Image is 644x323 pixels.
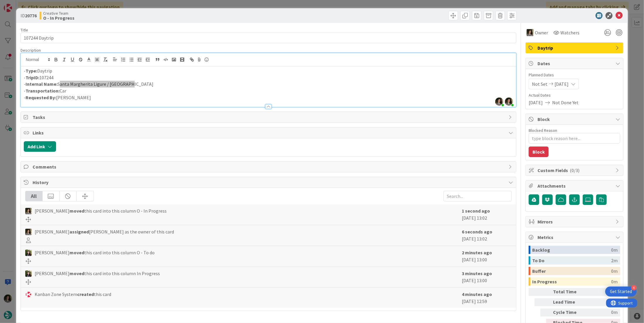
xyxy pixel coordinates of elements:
span: Not Set [532,80,547,88]
div: [DATE] 12:59 [462,291,512,305]
span: Not Done Yet [552,99,579,106]
span: ID [21,12,37,19]
div: 0m [611,277,618,286]
span: [PERSON_NAME] this card into this column O - In Progress [35,207,167,214]
span: [PERSON_NAME] this card into this column O - To do [35,249,155,256]
span: Comments [33,163,506,170]
p: - [PERSON_NAME] [24,94,513,101]
span: Watchers [560,29,579,36]
b: 4 minutes ago [462,291,492,297]
img: BC [25,250,32,256]
span: Tasks [33,114,506,121]
span: Links [33,129,506,136]
img: MS [527,29,534,36]
img: BC [25,270,32,277]
b: 6 seconds ago [462,229,492,235]
span: Mirrors [537,218,613,225]
div: Cycle Time [553,309,585,317]
div: [DATE] 13:00 [462,249,512,264]
span: Attachments [537,182,613,189]
img: KS [25,291,32,298]
p: - 107244 [24,74,513,81]
div: [DATE] 13:00 [462,270,512,285]
strong: TripID: [26,75,39,80]
span: Description [21,48,41,53]
input: type card name here... [21,33,516,43]
span: ( 0/3 ) [570,167,579,173]
b: O - In Progress [43,16,75,20]
div: Total Time [553,288,585,296]
b: 1 second ago [462,208,490,214]
span: [PERSON_NAME] [PERSON_NAME] as the owner of this card [35,228,174,235]
div: 2m [588,298,618,306]
img: MS [25,208,32,214]
span: Dates [537,60,613,67]
strong: Internal Name: [26,81,58,87]
span: Support [12,1,27,8]
span: Planned Dates [529,72,620,78]
span: [DATE] [555,80,569,88]
div: 2m [588,288,618,296]
b: moved [70,208,84,214]
img: EtGf2wWP8duipwsnFX61uisk7TBOWsWe.jpg [495,97,503,106]
span: [PERSON_NAME] this card into this column In Progress [35,270,160,277]
span: [DATE] [529,99,543,106]
div: To Do [532,256,611,265]
strong: Type: [26,68,37,74]
div: Get Started [610,289,632,295]
p: - Santa Margherita Ligure / [GEOGRAPHIC_DATA] [24,81,513,88]
span: Daytrip [537,44,613,51]
b: assigned [70,229,89,235]
span: History [33,179,506,186]
img: MS [25,229,32,235]
input: Search... [444,191,512,201]
div: 0m [611,246,618,254]
strong: Requested By: [26,95,56,100]
div: [DATE] 13:02 [462,228,512,243]
b: moved [70,270,84,276]
p: - Daytrip [24,68,513,74]
div: Buffer [532,267,611,275]
div: All [26,191,43,201]
b: moved [70,250,84,255]
button: Block [529,147,549,157]
span: Owner [535,29,548,36]
div: [DATE] 13:02 [462,207,512,222]
div: Open Get Started checklist, remaining modules: 4 [605,287,637,297]
b: 2 minutes ago [462,250,492,255]
img: EtGf2wWP8duipwsnFX61uisk7TBOWsWe.jpg [505,97,513,106]
b: 20776 [25,13,37,18]
div: In Progress [532,277,611,286]
span: Creative Team [43,11,75,16]
span: Custom Fields [537,167,613,174]
div: Lead Time [553,298,585,306]
div: Backlog [532,246,611,254]
label: Title [21,27,28,33]
label: Blocked Reason [529,128,557,133]
div: 2m [611,256,618,265]
span: Metrics [537,234,613,241]
div: 0m [611,267,618,275]
span: Kanban Zone System this card [35,291,111,298]
span: Block [537,116,613,123]
b: 3 minutes ago [462,270,492,276]
span: Actual Dates [529,92,620,98]
b: created [77,291,94,297]
p: - Car [24,88,513,94]
div: 4 [631,285,637,290]
button: Add Link [24,141,56,152]
div: 0m [588,309,618,317]
strong: Transportation: [26,88,60,94]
